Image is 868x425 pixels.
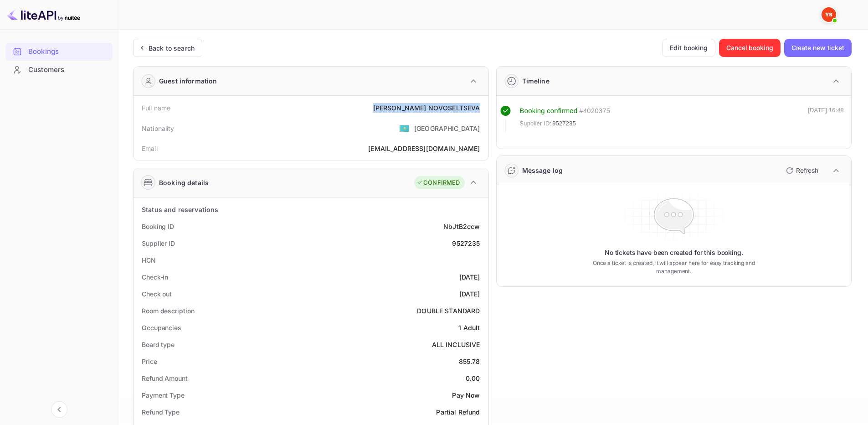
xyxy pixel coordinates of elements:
[159,178,209,187] div: Booking details
[5,61,113,78] a: Customers
[5,43,113,60] a: Bookings
[399,120,410,136] span: United States
[142,306,194,316] div: Room description
[432,340,480,349] div: ALL INCLUSIVE
[822,7,836,22] img: Yandex Support
[458,323,480,332] div: 1 Adult
[436,407,480,417] div: Partial Refund
[414,124,480,133] div: [GEOGRAPHIC_DATA]
[459,272,480,282] div: [DATE]
[142,222,174,231] div: Booking ID
[142,144,158,153] div: Email
[142,289,172,299] div: Check out
[808,106,844,132] div: [DATE] 16:48
[662,39,715,57] button: Edit booking
[522,76,550,86] div: Timeline
[417,306,480,316] div: DOUBLE STANDARD
[5,61,113,79] div: Customers
[142,390,185,400] div: Payment Type
[159,76,217,86] div: Guest information
[443,222,480,231] div: NbJtB2ccw
[28,47,108,57] div: Bookings
[459,289,480,299] div: [DATE]
[605,248,743,257] p: No tickets have been created for this booking.
[416,178,460,187] div: CONFIRMED
[142,373,188,383] div: Refund Amount
[368,144,480,153] div: [EMAIL_ADDRESS][DOMAIN_NAME]
[142,357,157,366] div: Price
[552,119,576,128] span: 9527235
[51,401,67,418] button: Collapse navigation
[579,106,610,116] div: # 4020375
[796,166,818,175] p: Refresh
[5,43,113,61] div: Bookings
[452,390,480,400] div: Pay Now
[452,238,480,248] div: 9527235
[142,407,180,417] div: Refund Type
[28,65,108,75] div: Customers
[7,7,80,22] img: LiteAPI logo
[142,124,175,133] div: Nationality
[149,43,195,53] div: Back to search
[781,163,822,178] button: Refresh
[142,103,170,113] div: Full name
[373,103,480,113] div: [PERSON_NAME] NOVOSELTSEVA
[142,238,175,248] div: Supplier ID
[466,373,480,383] div: 0.00
[578,259,769,275] p: Once a ticket is created, it will appear here for easy tracking and management.
[142,205,218,214] div: Status and reservations
[142,323,181,332] div: Occupancies
[520,106,578,116] div: Booking confirmed
[719,39,781,57] button: Cancel booking
[142,340,175,349] div: Board type
[459,357,480,366] div: 855.78
[784,39,852,57] button: Create new ticket
[142,255,156,265] div: HCN
[142,272,168,282] div: Check-in
[522,166,563,175] div: Message log
[520,119,552,128] span: Supplier ID:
